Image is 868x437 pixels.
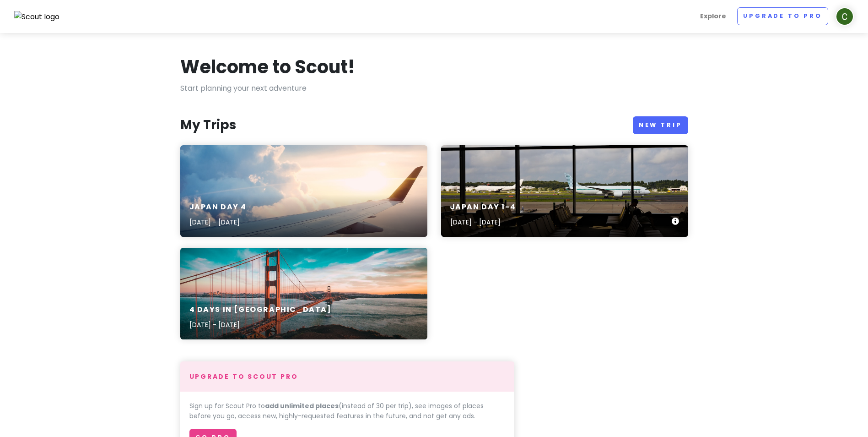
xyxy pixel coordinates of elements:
p: Start planning your next adventure [180,82,688,94]
p: [DATE] - [DATE] [189,320,332,330]
a: 4 Days in [GEOGRAPHIC_DATA][DATE] - [DATE] [180,248,427,339]
img: Scout logo [14,11,60,23]
a: Upgrade to Pro [737,7,828,25]
a: New Trip [633,116,688,134]
a: A view of an airport through a windowJapan day 1-4[DATE] - [DATE] [441,145,688,237]
h6: Japan Day 4 [189,202,247,212]
h3: My Trips [180,117,236,133]
h6: Japan day 1-4 [450,202,516,212]
h4: Upgrade to Scout Pro [189,372,505,381]
p: Sign up for Scout Pro to (instead of 30 per trip), see images of places before you go, access new... [189,401,505,421]
p: [DATE] - [DATE] [189,217,247,227]
h1: Welcome to Scout! [180,55,355,79]
a: aerial photography of airlinerJapan Day 4[DATE] - [DATE] [180,145,427,237]
h6: 4 Days in [GEOGRAPHIC_DATA] [189,305,332,315]
img: User profile [836,7,854,26]
a: Explore [696,7,730,25]
strong: add unlimited places [265,401,339,410]
p: [DATE] - [DATE] [450,217,516,227]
